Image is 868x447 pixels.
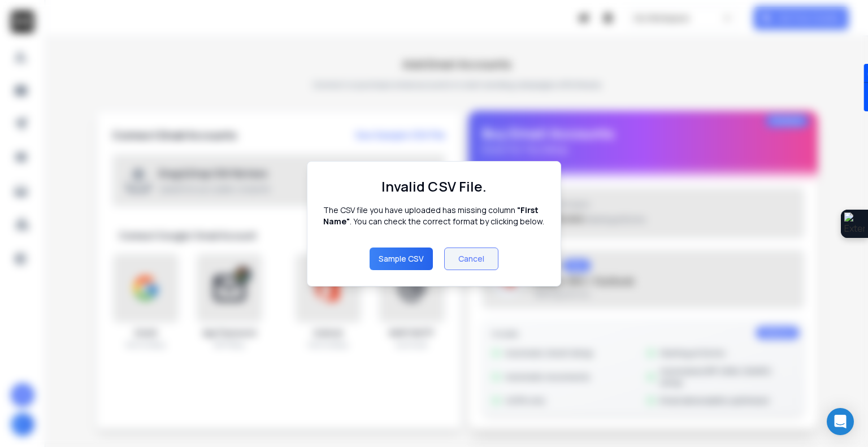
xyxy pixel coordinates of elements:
[323,205,540,227] strong: " First Name "
[444,248,498,270] button: Cancel
[381,177,487,196] h1: Invalid CSV File.
[827,408,854,435] div: Open Intercom Messenger
[370,248,433,270] button: Sample CSV
[323,205,545,227] p: The CSV file you have uploaded has missing column . You can check the correct format by clicking ...
[844,212,865,235] img: Extension Icon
